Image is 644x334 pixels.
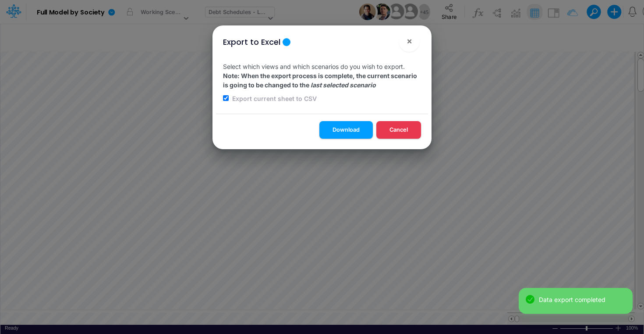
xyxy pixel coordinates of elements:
div: Select which views and which scenarios do you wish to export. [216,55,428,114]
button: Close [399,31,420,52]
em: last selected scenario [311,81,376,89]
label: Export current sheet to CSV [231,94,317,103]
button: Cancel [376,121,421,138]
span: × [407,36,412,46]
div: Export to Excel [223,36,280,48]
button: Download [319,121,373,138]
strong: Note: When the export process is complete, the current scenario is going to be changed to the [223,72,417,89]
div: Tooltip anchor [283,38,290,46]
div: Data export completed [539,295,626,304]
